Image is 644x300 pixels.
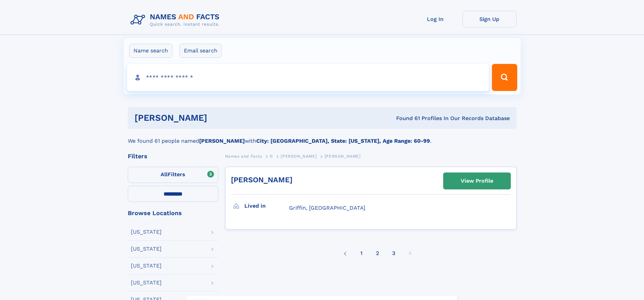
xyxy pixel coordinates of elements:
[131,280,162,285] div: [US_STATE]
[128,11,225,29] img: Logo Names and Facts
[244,200,289,212] h3: Lived in
[231,176,292,184] a: [PERSON_NAME]
[492,64,517,91] button: Search Button
[281,152,317,160] a: [PERSON_NAME]
[225,152,262,160] a: Names and Facts
[128,153,218,159] div: Filters
[408,245,412,262] div: 4
[127,64,489,91] input: search input
[289,205,365,211] span: Griffin, [GEOGRAPHIC_DATA]
[270,154,273,159] span: D
[408,11,462,27] a: Log In
[461,173,493,189] div: View Profile
[180,44,222,58] label: Email search
[281,154,317,159] span: [PERSON_NAME]
[341,245,349,262] a: Previous
[392,245,395,262] a: 3
[256,138,430,144] b: City: [GEOGRAPHIC_DATA], State: [US_STATE], Age Range: 60-99
[376,245,379,262] a: 2
[128,210,218,216] div: Browse Locations
[131,263,162,269] div: [US_STATE]
[325,154,361,159] span: [PERSON_NAME]
[199,138,245,144] b: [PERSON_NAME]
[462,11,517,27] a: Sign Up
[302,115,510,122] div: Found 61 Profiles In Our Records Database
[129,44,172,58] label: Name search
[444,173,510,189] a: View Profile
[360,245,362,262] a: 1
[270,152,273,160] a: D
[135,114,302,122] h1: [PERSON_NAME]
[131,229,162,235] div: [US_STATE]
[131,246,162,252] div: [US_STATE]
[128,167,218,183] label: Filters
[161,171,168,178] span: All
[128,129,517,145] div: We found 61 people named with .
